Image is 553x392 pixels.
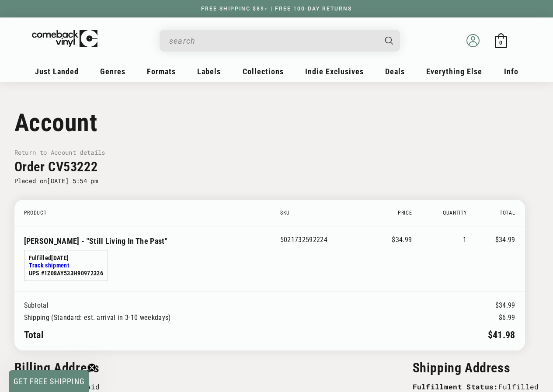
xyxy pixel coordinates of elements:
[14,200,280,226] th: Product
[280,200,373,226] th: SKU
[14,175,525,186] p: Placed on
[413,359,539,376] h2: Shipping Address
[305,67,364,76] span: Indie Exclusives
[24,236,167,246] a: [PERSON_NAME] - "Still Living In The Past"
[385,67,405,76] span: Deals
[14,359,100,376] h2: Billing Address
[14,312,476,324] td: Shipping (Standard: est. arrival in 3-10 weekdays)
[476,291,525,312] td: $34.99
[14,324,422,350] td: Total
[421,200,476,226] th: Quantity
[192,6,361,12] a: FREE SHIPPING $89+ | FREE 100-DAY RETURNS
[14,148,105,156] a: Return to Account details
[499,39,502,46] span: 0
[392,236,412,244] span: $34.99
[9,370,89,392] div: GET FREE SHIPPINGClose teaser
[421,324,525,350] td: $41.98
[504,67,518,76] span: Info
[35,67,79,76] span: Just Landed
[29,255,103,261] span: Fulfilled
[426,67,482,76] span: Everything Else
[14,377,85,386] span: GET FREE SHIPPING
[243,67,284,76] span: Collections
[87,363,96,372] button: Close teaser
[51,254,69,261] time: [DATE]
[47,177,97,185] time: [DATE] 5:54 pm
[100,67,125,76] span: Genres
[377,30,401,52] button: Search
[160,30,400,52] div: Search
[280,226,373,291] td: 5021732592224
[476,200,525,226] th: Total
[147,67,176,76] span: Formats
[476,226,525,291] td: $34.99
[421,226,476,291] td: 1
[14,108,539,137] h1: Account
[476,312,525,324] td: $6.99
[29,262,69,269] a: Track shipment
[169,32,376,50] input: When autocomplete results are available use up and down arrows to review and enter to select
[14,158,525,175] h2: Order CV53222
[413,382,498,391] strong: Fulfillment Status:
[197,67,221,76] span: Labels
[373,200,421,226] th: Price
[14,291,476,312] td: Subtotal
[29,270,103,276] span: UPS #1Z08AY533H90972326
